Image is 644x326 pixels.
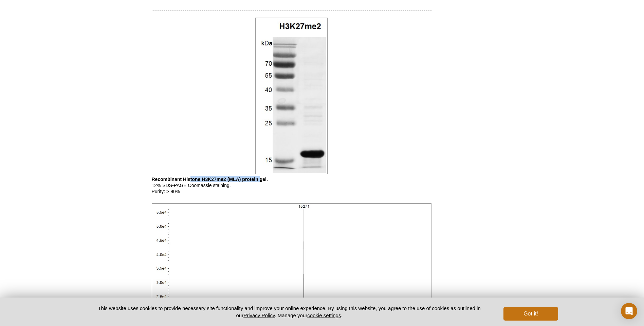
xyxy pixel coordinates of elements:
img: Recombinant Histone H3K27me2 (MLA) protein gel. [255,18,328,174]
b: Recombinant Histone H3K27me2 (MLA) protein gel. [152,177,268,182]
button: Got it! [503,307,558,321]
a: Privacy Policy [243,312,275,318]
div: Open Intercom Messenger [621,303,637,319]
p: This website uses cookies to provide necessary site functionality and improve your online experie... [86,305,493,319]
button: cookie settings [307,312,341,318]
p: 12% SDS-PAGE Coomassie staining. Purity: > 90% [152,176,431,195]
